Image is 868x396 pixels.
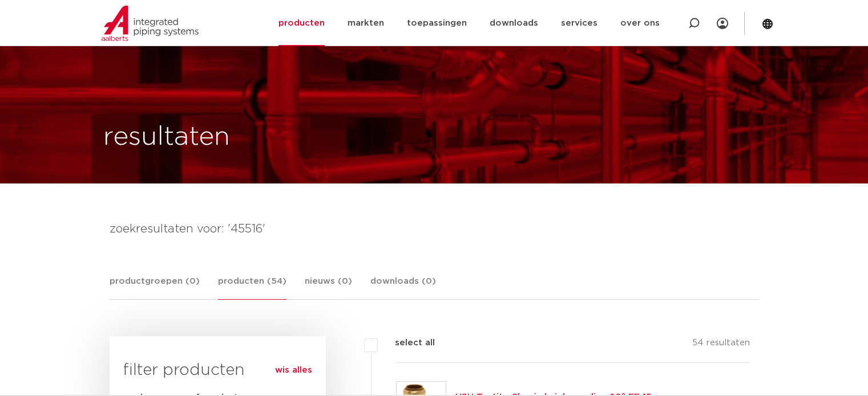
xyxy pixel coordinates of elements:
[378,336,435,350] label: select all
[103,119,230,156] h1: resultaten
[110,220,759,238] h4: zoekresultaten voor: '45516'
[370,275,436,299] a: downloads (0)
[305,275,352,299] a: nieuws (0)
[123,359,312,382] h3: filter producten
[275,364,312,377] a: wis alles
[110,275,200,299] a: productgroepen (0)
[692,336,750,354] p: 54 resultaten
[218,275,286,300] a: producten (54)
